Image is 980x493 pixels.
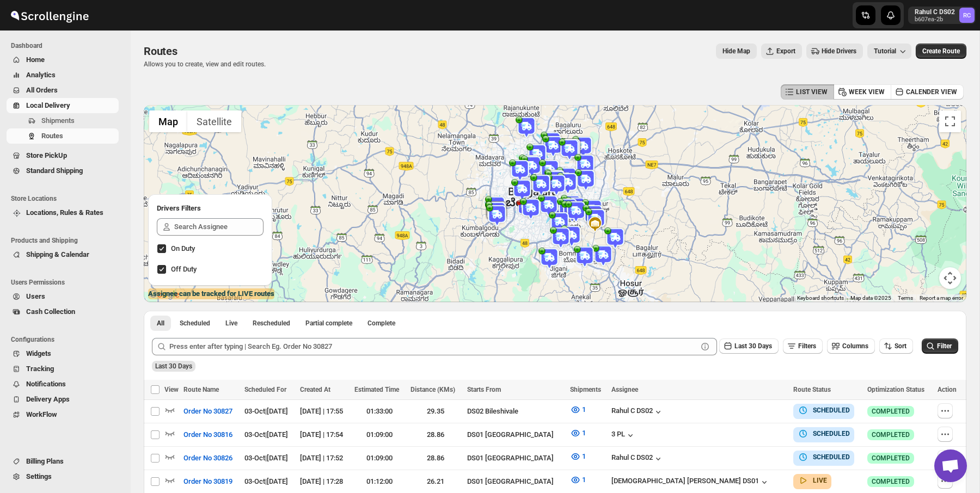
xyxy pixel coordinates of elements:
button: User menu [908,7,976,24]
span: Live [225,319,237,328]
button: Routes [7,128,119,144]
button: 3 PL [611,430,636,441]
span: Filter [937,342,952,350]
span: Off Duty [171,265,197,273]
div: 01:12:00 [354,476,405,487]
button: Tutorial [867,44,911,59]
span: Locations, Rules & Rates [26,208,103,217]
div: DS02 Bileshivale [467,406,563,417]
button: Filters [783,338,823,354]
span: Order No 30816 [183,429,232,440]
span: Shipments [41,116,75,125]
button: Create Route [916,44,966,59]
span: All Orders [26,86,58,94]
button: Last 30 Days [719,338,779,354]
span: Cash Collection [26,307,75,316]
button: Export [761,44,802,59]
span: Complete [367,319,395,328]
span: Scheduled [180,319,210,328]
button: Rahul C DS02 [611,453,664,464]
button: WorkFlow [7,407,119,422]
span: Standard Shipping [26,167,83,175]
button: Order No 30819 [177,473,239,490]
button: SCHEDULED [798,428,850,439]
span: Store PickUp [26,151,67,159]
div: Open chat [934,449,967,482]
span: Tutorial [874,47,896,56]
span: Shipments [570,386,601,393]
img: ScrollEngine [9,2,90,29]
div: 01:09:00 [354,429,405,440]
span: Routes [144,45,177,58]
div: 26.21 [411,476,461,487]
div: DS01 [GEOGRAPHIC_DATA] [467,476,563,487]
span: 03-Oct | [DATE] [244,407,288,415]
button: Toggle fullscreen view [939,110,961,132]
span: Notifications [26,380,66,388]
span: Map data ©2025 [850,295,891,301]
b: SCHEDULED [813,453,850,461]
button: Billing Plans [7,454,119,469]
button: All routes [150,316,171,331]
input: Search Assignee [174,218,264,236]
a: Open this area in Google Maps (opens a new window) [146,288,182,302]
button: Filter [922,338,958,354]
div: [DEMOGRAPHIC_DATA] [PERSON_NAME] DS01 [611,477,770,488]
button: LIST VIEW [781,84,834,100]
span: Action [938,386,957,393]
button: Settings [7,469,119,484]
span: Products and Shipping [11,236,123,245]
span: View [164,386,179,393]
span: Home [26,56,45,64]
button: Tracking [7,361,119,377]
button: 1 [563,424,592,442]
div: 01:33:00 [354,406,405,417]
span: Optimization Status [867,386,924,393]
b: LIVE [813,477,827,484]
button: Widgets [7,346,119,361]
span: All [157,319,164,328]
span: Rahul C DS02 [959,8,975,23]
span: Local Delivery [26,101,70,109]
span: Last 30 Days [155,362,192,370]
button: Show satellite imagery [187,110,241,132]
span: Order No 30826 [183,453,232,464]
button: Order No 30827 [177,403,239,420]
h2: Drivers Filters [157,203,264,214]
span: Routes [41,132,63,140]
p: Allows you to create, view and edit routes. [144,60,266,69]
button: All Orders [7,83,119,98]
div: [DATE] | 17:52 [300,453,348,464]
button: Order No 30826 [177,449,239,467]
span: COMPLETED [872,407,910,416]
span: COMPLETED [872,477,910,486]
span: Filters [798,342,816,350]
button: Delivery Apps [7,392,119,407]
span: Starts From [467,386,501,393]
span: WorkFlow [26,410,57,418]
div: 28.86 [411,429,461,440]
button: Users [7,289,119,304]
button: Show street map [149,110,187,132]
button: Map action label [716,44,757,59]
span: Distance (KMs) [411,386,455,393]
span: 1 [582,452,586,460]
span: Users [26,292,45,300]
button: SCHEDULED [798,405,850,416]
span: Billing Plans [26,457,64,465]
span: Rescheduled [253,319,290,328]
span: Estimated Time [354,386,399,393]
span: Sort [895,342,906,350]
span: Settings [26,472,52,480]
span: Columns [842,342,868,350]
span: Delivery Apps [26,395,70,403]
button: Map camera controls [939,267,961,289]
text: RC [963,12,971,19]
button: 1 [563,471,592,489]
span: Hide Map [722,47,750,56]
span: Shipping & Calendar [26,250,89,258]
span: Analytics [26,71,56,79]
span: On Duty [171,244,195,252]
button: Sort [879,338,913,354]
